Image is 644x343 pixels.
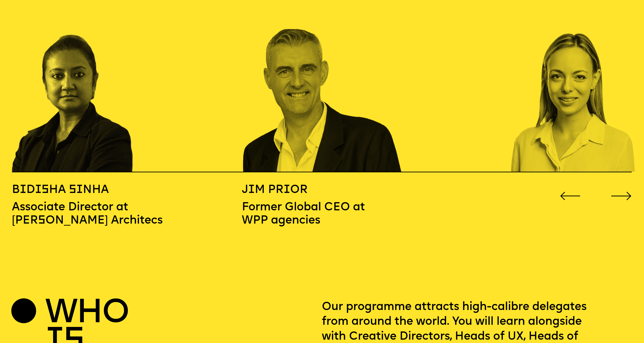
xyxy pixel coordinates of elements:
[242,198,512,227] p: Former Global CEO at WPP agencies
[35,184,42,196] span: i
[611,189,632,197] button: Go to next slide
[560,189,581,197] button: Go to previous slide
[242,183,512,198] p: J m Pr or
[20,184,26,196] span: i
[284,184,290,196] span: i
[12,198,242,227] p: Associate Director at [PERSON_NAME] Architecs
[76,184,83,196] span: i
[248,184,255,196] span: i
[12,183,242,198] p: B d sha S nha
